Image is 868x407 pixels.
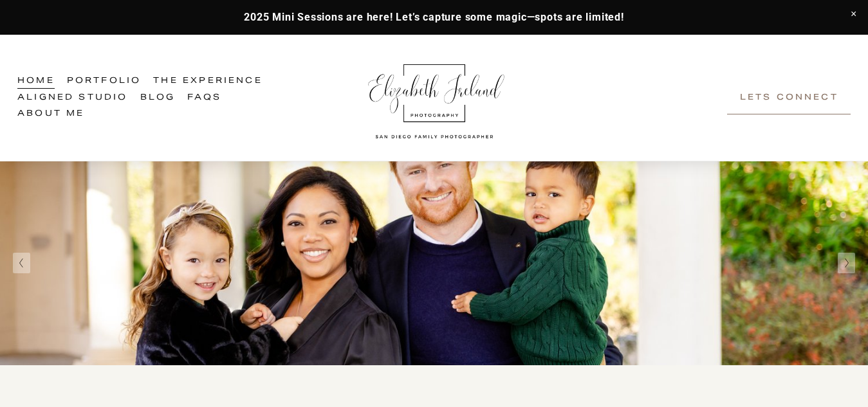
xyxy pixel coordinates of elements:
span: The Experience [153,74,263,89]
a: folder dropdown [153,73,263,90]
a: Lets Connect [727,81,851,114]
a: Home [17,73,55,90]
button: Previous Slide [13,253,30,273]
a: Aligned Studio [17,90,128,107]
a: FAQs [187,90,221,107]
a: Portfolio [67,73,142,90]
a: About Me [17,106,85,123]
button: Next Slide [838,253,855,273]
a: Blog [140,90,176,107]
img: Elizabeth Ireland Photography San Diego Family Photographer [361,52,509,143]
